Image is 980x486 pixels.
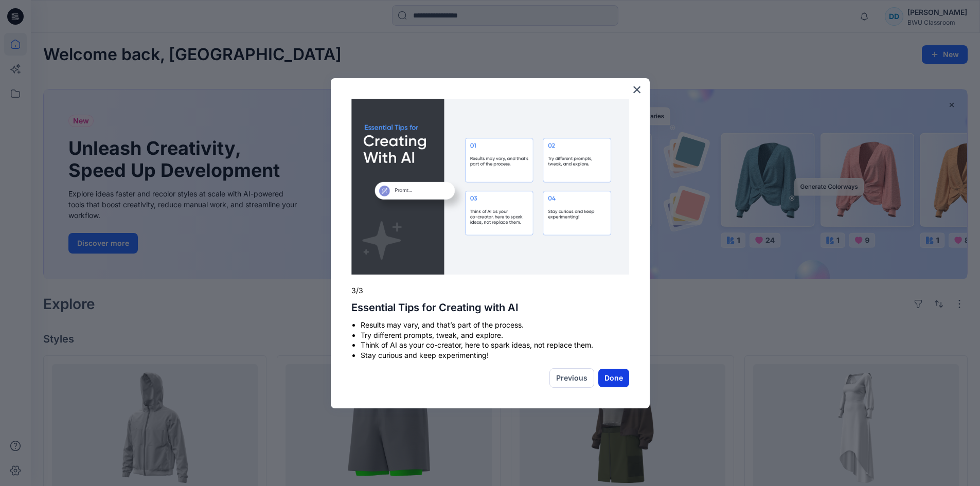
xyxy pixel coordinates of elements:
[632,81,642,98] button: Close
[351,285,629,296] p: 3/3
[549,368,594,388] button: Previous
[361,340,629,350] li: Think of AI as your co-creator, here to spark ideas, not replace them.
[361,320,629,330] li: Results may vary, and that’s part of the process.
[361,330,629,340] li: Try different prompts, tweak, and explore.
[361,350,629,361] li: Stay curious and keep experimenting!
[351,301,629,314] h2: Essential Tips for Creating with AI
[598,369,629,387] button: Done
